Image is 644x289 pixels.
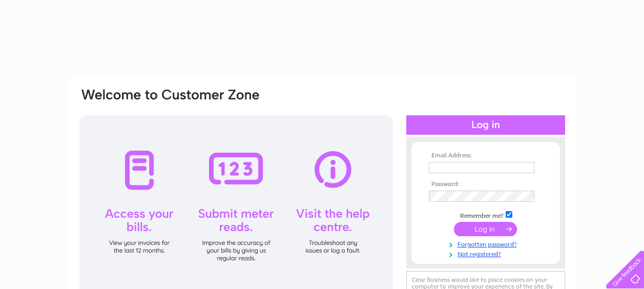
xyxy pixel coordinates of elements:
[429,239,545,249] a: Forgotten password?
[426,210,545,220] td: Remember me?
[426,152,545,159] th: Email Address:
[454,222,517,236] input: Submit
[426,181,545,188] th: Password:
[429,249,545,258] a: Not registered?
